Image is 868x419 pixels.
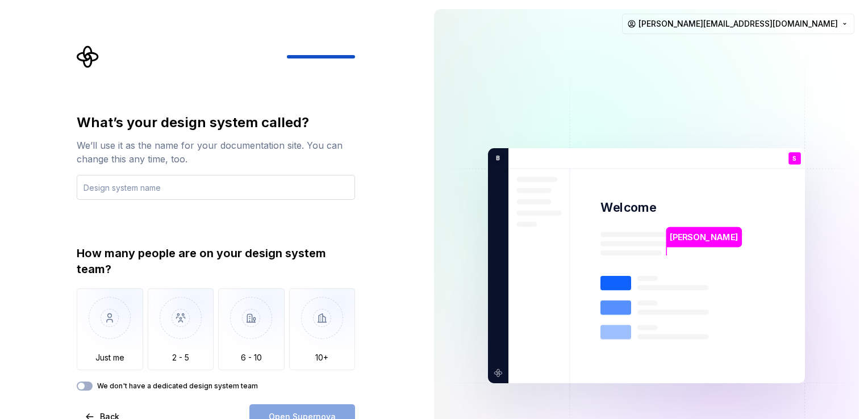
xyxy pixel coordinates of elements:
label: We don't have a dedicated design system team [97,382,258,391]
p: Welcome [600,199,656,216]
span: [PERSON_NAME][EMAIL_ADDRESS][DOMAIN_NAME] [639,18,838,30]
input: Design system name [77,175,355,200]
p: S [792,156,796,162]
svg: Supernova Logo [77,45,99,68]
p: B [492,153,500,164]
button: [PERSON_NAME][EMAIL_ADDRESS][DOMAIN_NAME] [622,14,854,34]
div: How many people are on your design system team? [77,245,355,277]
div: What’s your design system called? [77,114,355,132]
div: We’ll use it as the name for your documentation site. You can change this any time, too. [77,139,355,166]
p: [PERSON_NAME] [670,231,738,244]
